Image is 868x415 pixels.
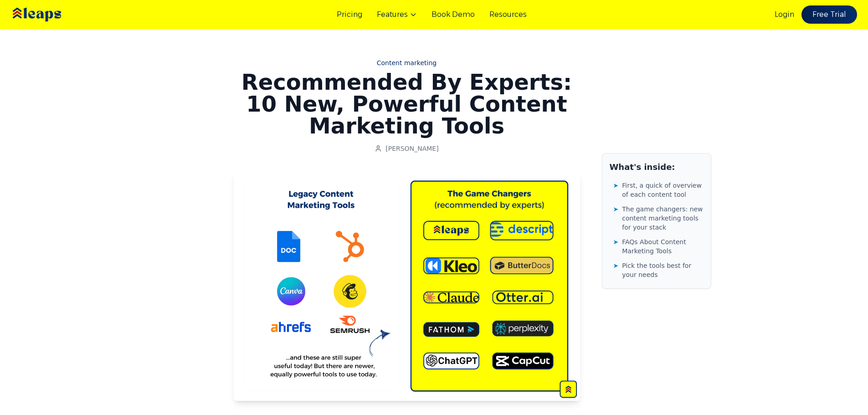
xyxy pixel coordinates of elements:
[610,161,704,174] h2: What's inside:
[431,9,475,20] a: Book Demo
[11,1,88,28] img: Leaps Logo
[622,237,703,256] span: FAQs About Content Marketing Tools
[377,9,417,20] button: Features
[375,144,438,153] a: [PERSON_NAME]
[622,181,703,199] span: First, a quick of overview of each content tool
[385,144,438,153] span: [PERSON_NAME]
[613,181,619,190] span: ➤
[234,58,580,67] a: Content marketing
[234,71,580,137] h1: Recommended By Experts: 10 New, Powerful Content Marketing Tools
[613,259,704,281] a: ➤Pick the tools best for your needs
[775,9,794,20] a: Login
[613,205,619,214] span: ➤
[337,9,362,20] a: Pricing
[613,261,619,270] span: ➤
[801,5,857,24] a: Free Trial
[622,205,703,232] span: The game changers: new content marketing tools for your stack
[613,203,704,234] a: ➤The game changers: new content marketing tools for your stack
[489,9,527,20] a: Resources
[613,236,704,257] a: ➤FAQs About Content Marketing Tools
[613,179,704,201] a: ➤First, a quick of overview of each content tool
[234,171,580,401] img: content-marketing-tools-image
[622,261,703,279] span: Pick the tools best for your needs
[613,237,619,246] span: ➤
